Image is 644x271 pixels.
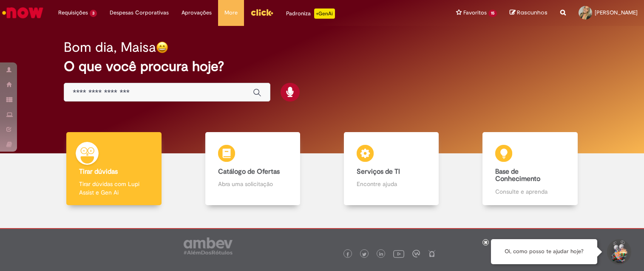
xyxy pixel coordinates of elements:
span: More [224,8,238,17]
span: Despesas Corporativas [110,8,169,17]
span: Favoritos [463,8,487,17]
img: happy-face.png [156,41,168,54]
a: Serviços de TI Encontre ajuda [322,132,461,206]
h2: O que você procura hoje? [64,59,580,74]
p: Abra uma solicitação [218,180,287,188]
p: +GenAi [314,8,335,19]
img: ServiceNow [1,4,45,21]
span: 15 [488,10,497,17]
b: Serviços de TI [357,167,400,176]
img: logo_footer_facebook.png [346,252,350,257]
a: Base de Conhecimento Consulte e aprenda [461,132,599,206]
img: logo_footer_ambev_rotulo_gray.png [184,237,233,254]
img: logo_footer_twitter.png [362,252,366,257]
span: Requisições [58,8,88,17]
a: Tirar dúvidas Tirar dúvidas com Lupi Assist e Gen Ai [45,132,183,206]
img: logo_footer_linkedin.png [379,252,383,257]
img: logo_footer_workplace.png [412,250,420,257]
a: Catálogo de Ofertas Abra uma solicitação [183,132,322,206]
div: Padroniza [286,8,335,19]
b: Tirar dúvidas [79,167,118,176]
p: Tirar dúvidas com Lupi Assist e Gen Ai [79,180,148,197]
img: logo_footer_naosei.png [428,250,436,257]
p: Consulte e aprenda [495,187,565,196]
h2: Bom dia, Maisa [64,40,156,55]
b: Catálogo de Ofertas [218,167,280,176]
span: Rascunhos [517,8,548,17]
button: Iniciar Conversa de Suporte [606,239,631,265]
span: 3 [90,10,97,17]
span: Aprovações [182,8,212,17]
span: [PERSON_NAME] [595,9,638,16]
div: Oi, como posso te ajudar hoje? [491,239,597,264]
p: Encontre ajuda [357,180,426,188]
img: logo_footer_youtube.png [393,248,404,259]
a: Rascunhos [510,9,548,17]
img: click_logo_yellow_360x200.png [250,6,273,19]
b: Base de Conhecimento [495,167,540,183]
